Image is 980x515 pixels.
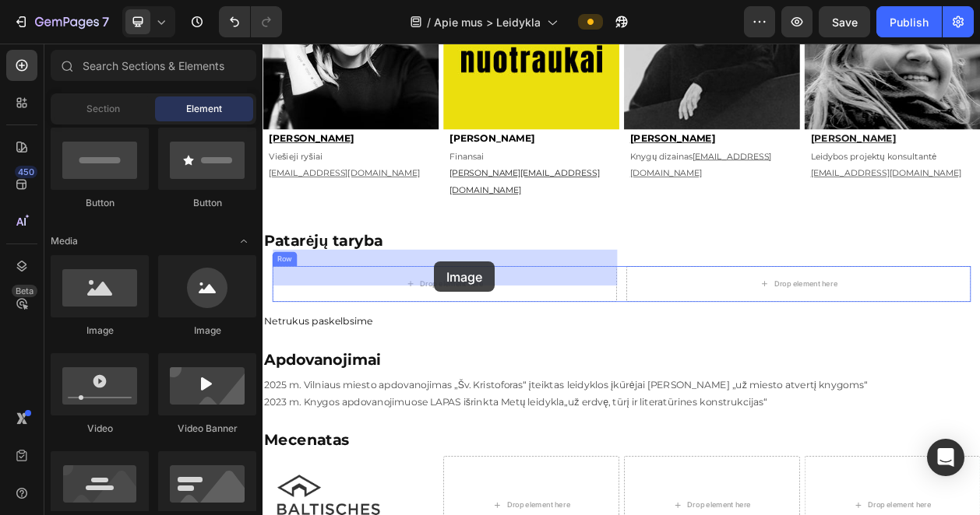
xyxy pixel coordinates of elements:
[102,12,109,31] p: 7
[434,14,541,30] span: Apie mus > Leidykla
[51,422,149,436] div: Video
[819,6,870,37] button: Save
[231,229,256,254] span: Toggle open
[263,44,980,515] iframe: Design area
[927,439,964,476] div: Open Intercom Messenger
[186,102,222,116] span: Element
[890,14,929,30] div: Publish
[219,6,282,37] div: Undo/Redo
[15,166,37,178] div: 450
[158,422,256,436] div: Video Banner
[51,50,256,81] input: Search Sections & Elements
[12,285,37,297] div: Beta
[832,16,858,29] span: Save
[158,324,256,338] div: Image
[51,234,78,248] span: Media
[427,14,431,30] span: /
[6,6,116,37] button: 7
[51,196,149,210] div: Button
[876,6,942,37] button: Publish
[158,196,256,210] div: Button
[51,324,149,338] div: Image
[86,102,120,116] span: Section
